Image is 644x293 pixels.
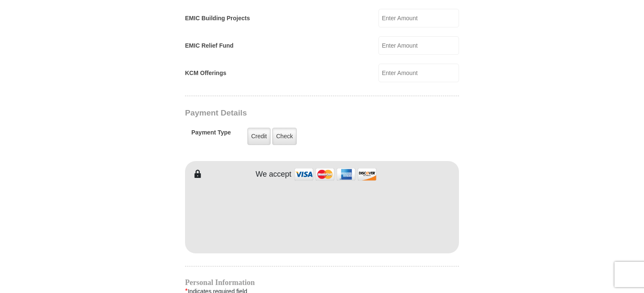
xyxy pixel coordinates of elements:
[185,279,459,286] h4: Personal Information
[378,36,459,55] input: Enter Amount
[185,14,250,23] label: EMIC Building Projects
[185,41,233,50] label: EMIC Relief Fund
[185,108,400,118] h3: Payment Details
[378,64,459,82] input: Enter Amount
[191,129,231,140] h5: Payment Type
[293,165,378,183] img: credit cards accepted
[256,170,292,179] h4: We accept
[185,69,226,78] label: KCM Offerings
[378,9,459,27] input: Enter Amount
[247,128,271,145] label: Credit
[272,128,297,145] label: Check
